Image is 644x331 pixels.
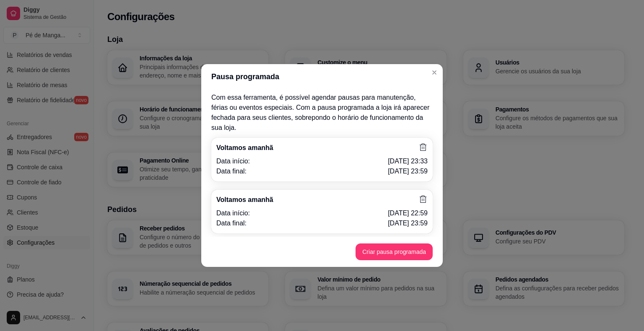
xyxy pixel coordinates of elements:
p: Data início: [216,208,250,218]
button: Close [428,66,441,79]
p: Voltamos amanhã [216,195,273,205]
p: Com essa ferramenta, é possível agendar pausas para manutenção, férias ou eventos especiais. Com ... [211,93,433,133]
p: Data final: [216,218,247,228]
header: Pausa programada [201,64,443,89]
p: Data início: [216,156,250,166]
p: [DATE] 23:33 [388,156,428,166]
p: [DATE] 22:59 [388,208,428,218]
p: [DATE] 23:59 [388,218,428,228]
p: [DATE] 23:59 [388,166,428,176]
p: Data final: [216,166,247,176]
p: Voltamos amanhã [216,143,273,153]
button: Criar pausa programada [356,243,433,260]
